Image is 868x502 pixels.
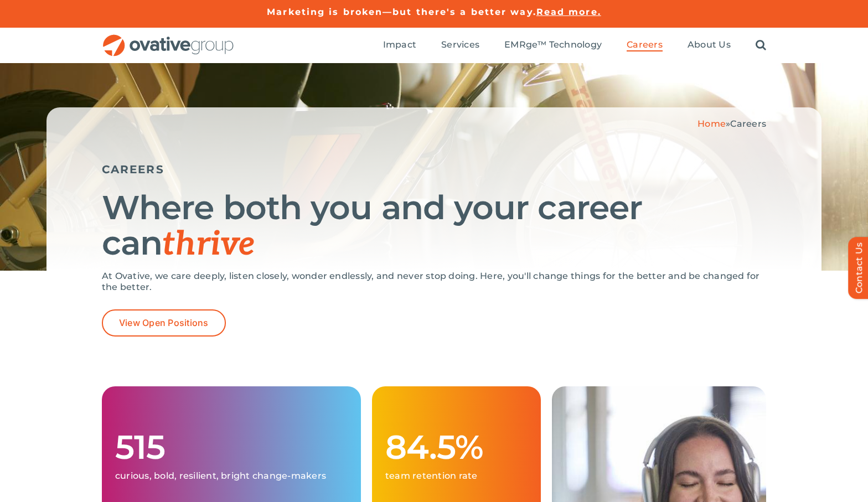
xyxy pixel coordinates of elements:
a: Impact [383,39,416,51]
a: Home [697,118,726,129]
span: About Us [688,39,731,50]
p: curious, bold, resilient, bright change-makers [115,470,348,482]
a: OG_Full_horizontal_RGB [102,33,235,44]
a: Services [441,39,479,51]
a: Read more. [536,7,601,17]
span: Impact [383,39,416,50]
a: Careers [627,39,663,51]
a: About Us [688,39,731,51]
p: team retention rate [385,470,528,482]
h1: 84.5% [385,429,528,465]
span: » [697,118,766,129]
span: Careers [730,118,766,129]
a: Marketing is broken—but there's a better way. [267,7,536,17]
h1: 515 [115,429,348,465]
h5: CAREERS [102,163,766,176]
nav: Menu [383,28,766,63]
h1: Where both you and your career can [102,190,766,262]
span: Services [441,39,479,50]
span: View Open Positions [119,318,209,328]
a: Search [756,39,766,51]
span: EMRge™ Technology [504,39,602,50]
p: At Ovative, we care deeply, listen closely, wonder endlessly, and never stop doing. Here, you'll ... [102,271,766,293]
a: EMRge™ Technology [504,39,602,51]
span: thrive [162,225,255,265]
a: View Open Positions [102,309,226,337]
span: Careers [627,39,663,50]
